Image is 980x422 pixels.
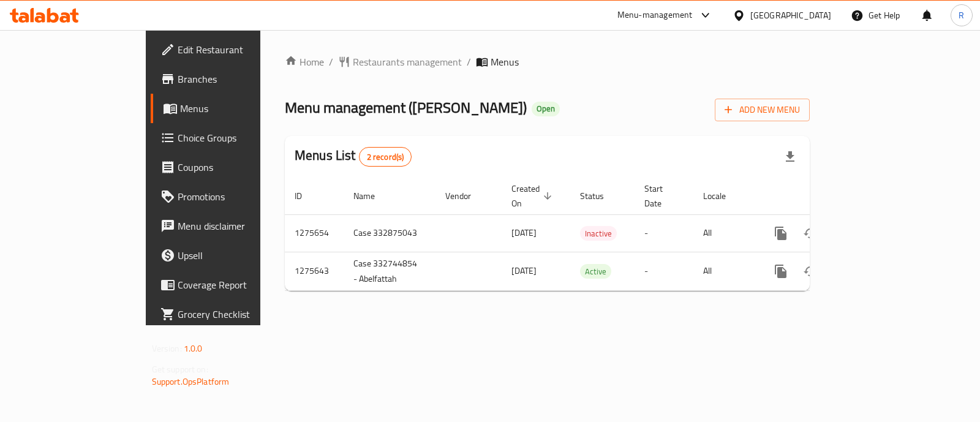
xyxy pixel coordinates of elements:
[532,102,560,116] div: Open
[178,72,300,86] span: Branches
[152,361,208,377] span: Get support on:
[285,94,527,121] span: Menu management ( [PERSON_NAME] )
[151,211,309,241] a: Menu disclaimer
[511,225,537,241] span: [DATE]
[635,214,693,252] td: -
[285,55,810,69] nav: breadcrumb
[151,94,309,123] a: Menus
[285,214,344,252] td: 1275654
[693,252,756,290] td: All
[635,252,693,290] td: -
[180,101,300,116] span: Menus
[491,55,519,69] span: Menus
[178,189,300,204] span: Promotions
[178,248,300,263] span: Upsell
[178,42,300,57] span: Edit Restaurant
[344,252,435,290] td: Case 332744854 - Abelfattah
[756,178,894,215] th: Actions
[796,219,825,248] button: Change Status
[151,64,309,94] a: Branches
[151,241,309,270] a: Upsell
[644,181,679,211] span: Start Date
[285,252,344,290] td: 1275643
[693,214,756,252] td: All
[353,189,391,203] span: Name
[151,153,309,182] a: Coupons
[703,189,742,203] span: Locale
[360,151,412,163] span: 2 record(s)
[580,265,611,279] span: Active
[580,264,611,279] div: Active
[766,219,796,248] button: more
[344,214,435,252] td: Case 332875043
[338,55,462,69] a: Restaurants management
[178,160,300,175] span: Coupons
[178,307,300,322] span: Grocery Checklist
[617,8,693,23] div: Menu-management
[580,189,620,203] span: Status
[715,99,810,121] button: Add New Menu
[151,35,309,64] a: Edit Restaurant
[329,55,333,69] li: /
[580,227,617,241] span: Inactive
[725,102,800,118] span: Add New Menu
[178,277,300,292] span: Coverage Report
[532,104,560,114] span: Open
[511,263,537,279] span: [DATE]
[467,55,471,69] li: /
[184,341,203,356] span: 1.0.0
[796,257,825,286] button: Change Status
[511,181,556,211] span: Created On
[151,123,309,153] a: Choice Groups
[775,142,805,171] div: Export file
[766,257,796,286] button: more
[152,341,182,356] span: Version:
[178,130,300,145] span: Choice Groups
[151,182,309,211] a: Promotions
[750,9,831,22] div: [GEOGRAPHIC_DATA]
[151,300,309,329] a: Grocery Checklist
[152,374,230,390] a: Support.OpsPlatform
[295,146,412,167] h2: Menus List
[151,270,309,300] a: Coverage Report
[295,189,318,203] span: ID
[959,9,964,22] span: R
[178,219,300,233] span: Menu disclaimer
[359,147,412,167] div: Total records count
[285,178,894,291] table: enhanced table
[445,189,487,203] span: Vendor
[580,226,617,241] div: Inactive
[353,55,462,69] span: Restaurants management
